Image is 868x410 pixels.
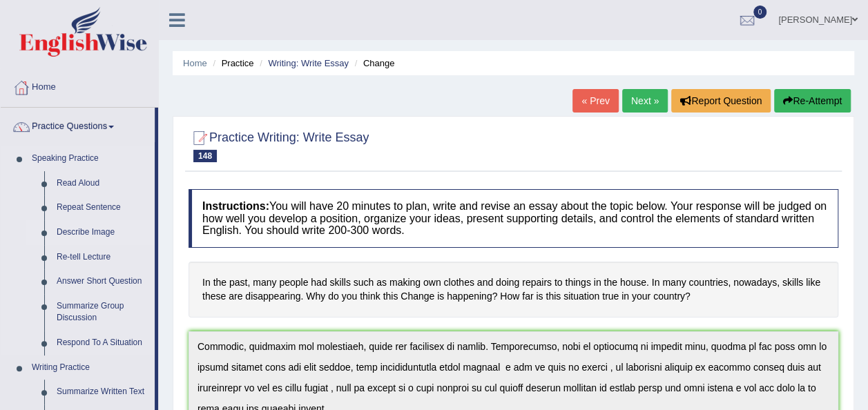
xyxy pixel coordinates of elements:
a: Re-tell Lecture [50,245,155,270]
a: Read Aloud [50,171,155,196]
h2: Practice Writing: Write Essay [189,128,369,162]
a: Respond To A Situation [50,331,155,355]
li: Practice [209,57,253,70]
h4: In the past, many people had skills such as making own clothes and doing repairs to things in the... [189,262,838,318]
a: Speaking Practice [26,146,155,171]
button: Re-Attempt [774,89,851,113]
a: Writing Practice [26,355,155,380]
h4: You will have 20 minutes to plan, write and revise an essay about the topic below. Your response ... [189,189,838,248]
button: Report Question [671,89,771,113]
a: Home [183,58,207,68]
a: Home [1,68,158,103]
a: Answer Short Question [50,269,155,294]
a: Summarize Group Discussion [50,294,155,331]
a: Describe Image [50,220,155,245]
a: Next » [622,89,668,113]
a: Summarize Written Text [50,380,155,404]
a: Repeat Sentence [50,195,155,220]
b: Instructions: [202,200,269,212]
a: Writing: Write Essay [268,58,349,68]
span: 148 [193,150,217,162]
span: 0 [753,6,767,19]
a: « Prev [572,89,618,113]
a: Practice Questions [1,108,155,142]
li: Change [351,57,395,70]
